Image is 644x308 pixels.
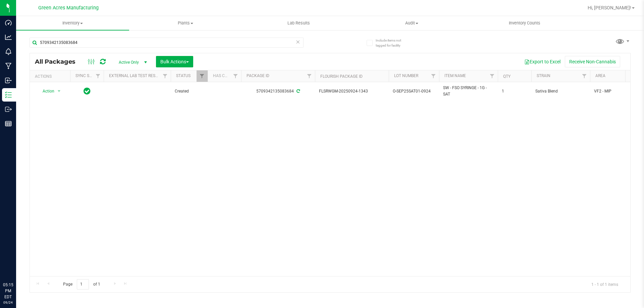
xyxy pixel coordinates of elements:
[35,74,67,79] div: Actions
[443,85,494,98] span: SW - FSO SYRINGE - 1G - SAT
[595,73,605,78] a: Area
[38,5,99,11] span: Green Acres Manufacturing
[160,70,171,82] a: Filter
[356,20,468,26] span: Audit
[77,279,89,290] input: 1
[240,88,316,95] div: 5709342135083684
[535,88,586,95] span: Sativa Blend
[197,70,208,82] a: Filter
[109,73,162,78] a: External Lab Test Result
[3,300,13,305] p: 09/24
[520,56,565,67] button: Export to Excel
[586,279,624,289] span: 1 - 1 of 1 items
[176,73,191,78] a: Status
[296,89,300,94] span: Sync from Compliance System
[5,63,12,69] inline-svg: Manufacturing
[5,34,12,41] inline-svg: Analytics
[304,70,315,82] a: Filter
[5,77,12,84] inline-svg: Inbound
[320,74,363,79] a: Flourish Package ID
[5,48,12,55] inline-svg: Monitoring
[594,88,636,95] span: VF2 - MIP
[503,74,511,79] a: Qty
[35,58,82,65] span: All Packages
[5,120,12,127] inline-svg: Reports
[588,5,631,10] span: Hi, [PERSON_NAME]!
[468,16,581,30] a: Inventory Counts
[5,19,12,26] inline-svg: Dashboard
[129,20,242,26] span: Plants
[242,16,355,30] a: Lab Results
[156,56,193,67] button: Bulk Actions
[30,38,304,48] input: Search Package ID, Item Name, SKU, Lot or Part Number...
[93,70,104,82] a: Filter
[208,70,241,82] th: Has COA
[537,73,550,78] a: Strain
[394,73,418,78] a: Lot Number
[75,73,101,78] a: Sync Status
[230,70,241,82] a: Filter
[500,20,549,26] span: Inventory Counts
[502,88,527,95] span: 1
[355,16,468,30] a: Audit
[160,59,189,64] span: Bulk Actions
[16,16,129,30] a: Inventory
[319,88,385,95] span: FLSRWGM-20250924-1343
[57,279,106,290] span: Page of 1
[579,70,590,82] a: Filter
[55,86,63,96] span: select
[487,70,498,82] a: Filter
[5,106,12,113] inline-svg: Outbound
[296,38,300,46] span: Clear
[84,86,91,96] span: In Sync
[37,86,55,96] span: Action
[129,16,242,30] a: Plants
[376,38,409,48] span: Include items not tagged for facility
[3,282,13,300] p: 05:15 PM EDT
[247,73,269,78] a: Package ID
[428,70,439,82] a: Filter
[278,20,319,26] span: Lab Results
[175,88,204,95] span: Created
[565,56,620,67] button: Receive Non-Cannabis
[444,73,466,78] a: Item Name
[16,20,129,26] span: Inventory
[7,254,27,274] iframe: Resource center
[5,91,12,98] inline-svg: Inventory
[393,88,435,95] span: O-SEP25SAT01-0924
